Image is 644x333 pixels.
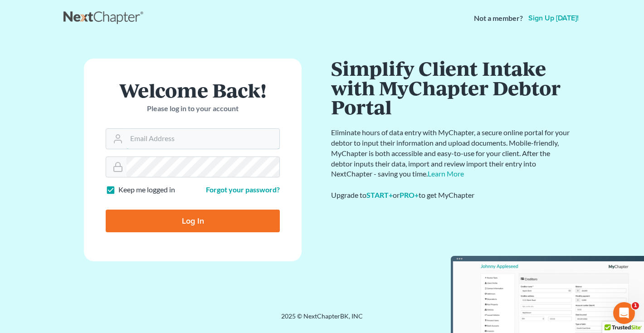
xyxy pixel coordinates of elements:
[63,312,581,328] div: 2025 © NextChapterBK, INC
[106,80,280,100] h1: Welcome Back!
[106,210,280,232] input: Log In
[106,103,280,114] p: Please log in to your account
[428,169,464,178] a: Learn More
[331,190,571,201] div: Upgrade to or to get MyChapter
[127,129,279,149] input: Email Address
[613,302,635,324] iframe: Intercom live chat
[632,302,639,309] span: 1
[331,127,571,179] p: Eliminate hours of data entry with MyChapter, a secure online portal for your debtor to input the...
[206,185,280,194] a: Forgot your password?
[331,59,571,117] h1: Simplify Client Intake with MyChapter Debtor Portal
[400,191,419,199] a: PRO+
[474,13,523,24] strong: Not a member?
[118,185,175,195] label: Keep me logged in
[527,15,581,22] a: Sign up [DATE]!
[366,191,393,199] a: START+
